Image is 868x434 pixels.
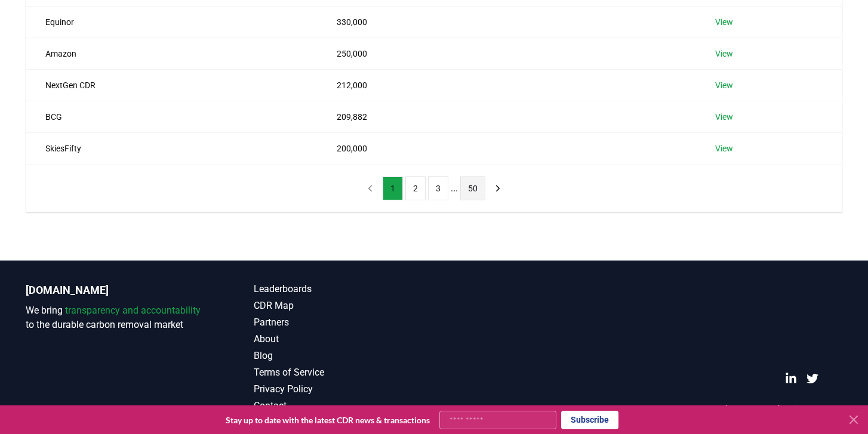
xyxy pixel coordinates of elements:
[700,404,842,413] p: © 2025 [DOMAIN_NAME]. All rights reserved.
[26,282,206,299] p: [DOMAIN_NAME]
[318,101,697,132] td: 209,882
[318,6,697,38] td: 330,000
[785,373,797,385] a: LinkedIn
[715,79,733,91] a: View
[26,303,206,332] p: We bring to the durable carbon removal market
[318,38,697,69] td: 250,000
[428,176,448,200] button: 3
[254,299,434,313] a: CDR Map
[26,38,318,69] td: Amazon
[254,332,434,346] a: About
[460,176,485,200] button: 50
[318,132,697,164] td: 200,000
[254,315,434,330] a: Partners
[807,373,818,385] a: Twitter
[383,176,403,200] button: 1
[451,181,458,196] li: ...
[715,48,733,60] a: View
[254,399,434,413] a: Contact
[26,101,318,132] td: BCG
[405,176,426,200] button: 2
[715,16,733,28] a: View
[254,365,434,380] a: Terms of Service
[26,6,318,38] td: Equinor
[488,176,508,200] button: next page
[26,69,318,101] td: NextGen CDR
[715,142,733,154] a: View
[254,382,434,396] a: Privacy Policy
[254,282,434,296] a: Leaderboards
[715,111,733,123] a: View
[318,69,697,101] td: 212,000
[254,349,434,363] a: Blog
[26,132,318,164] td: SkiesFifty
[65,305,201,316] span: transparency and accountability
